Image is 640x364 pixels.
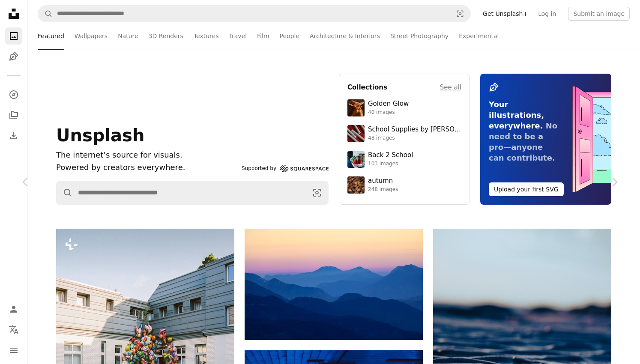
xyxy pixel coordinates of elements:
a: Golden Glow40 images [347,99,461,116]
span: Your illustrations, everywhere. [489,100,544,130]
a: Layered blue mountains under a pastel sky [245,280,423,288]
div: Back 2 School [368,151,413,160]
img: premium_photo-1715107534993-67196b65cde7 [347,125,365,142]
a: A large cluster of colorful balloons on a building facade. [56,345,234,352]
div: 248 images [368,186,398,193]
button: Upload your first SVG [489,182,564,196]
a: Nature [118,22,138,50]
a: People [280,22,300,50]
button: Visual search [306,181,328,204]
h4: Collections [347,82,387,92]
a: Download History [5,127,22,144]
div: autumn [368,177,398,185]
div: 48 images [368,135,461,142]
button: Search Unsplash [57,181,73,204]
a: Log in / Sign up [5,301,22,318]
img: photo-1637983927634-619de4ccecac [347,176,365,194]
span: Unsplash [56,125,144,145]
button: Menu [5,342,22,359]
a: Street Photography [390,22,449,50]
button: Language [5,321,22,338]
a: Photos [5,27,22,45]
a: Get Unsplash+ [478,7,533,21]
div: School Supplies by [PERSON_NAME] [368,125,461,134]
form: Find visuals sitewide [56,181,329,205]
h1: The internet’s source for visuals. [56,149,238,161]
div: 40 images [368,109,409,116]
div: 103 images [368,161,413,167]
a: Log in [533,7,561,21]
button: Search Unsplash [38,6,53,22]
a: Travel [229,22,247,50]
form: Find visuals sitewide [38,5,471,22]
img: premium_photo-1754759085924-d6c35cb5b7a4 [347,99,365,116]
a: Back 2 School103 images [347,151,461,168]
a: Explore [5,86,22,103]
img: premium_photo-1683135218355-6d72011bf303 [347,151,365,168]
p: Powered by creators everywhere. [56,161,238,174]
a: Supported by [242,164,329,174]
a: Next [589,141,640,223]
a: Architecture & Interiors [310,22,380,50]
a: See all [440,82,461,92]
a: Textures [194,22,219,50]
button: Submit an image [568,7,630,21]
a: Illustrations [5,48,22,65]
a: autumn248 images [347,176,461,194]
img: Layered blue mountains under a pastel sky [245,229,423,340]
a: Collections [5,107,22,124]
a: School Supplies by [PERSON_NAME]48 images [347,125,461,142]
a: Film [257,22,269,50]
a: Experimental [459,22,499,50]
div: Golden Glow [368,100,409,108]
a: Wallpapers [75,22,108,50]
a: 3D Renders [149,22,183,50]
button: Visual search [450,6,470,22]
